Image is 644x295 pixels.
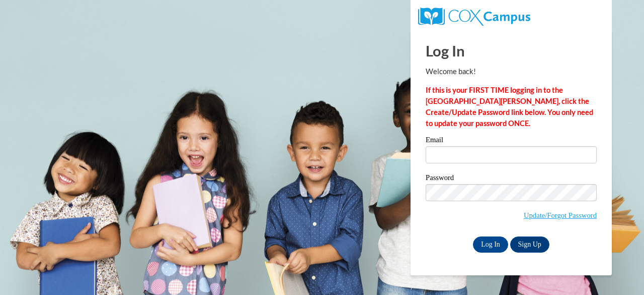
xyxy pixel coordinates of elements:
[426,174,597,184] label: Password
[426,86,593,128] strong: If this is your FIRST TIME logging in to the [GEOGRAPHIC_DATA][PERSON_NAME], click the Create/Upd...
[426,136,597,146] label: Email
[418,12,530,20] a: COX Campus
[426,66,597,77] p: Welcome back!
[426,40,597,61] h1: Log In
[524,211,597,219] a: Update/Forgot Password
[510,237,549,253] a: Sign Up
[418,8,530,26] img: COX Campus
[473,237,508,253] input: Log In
